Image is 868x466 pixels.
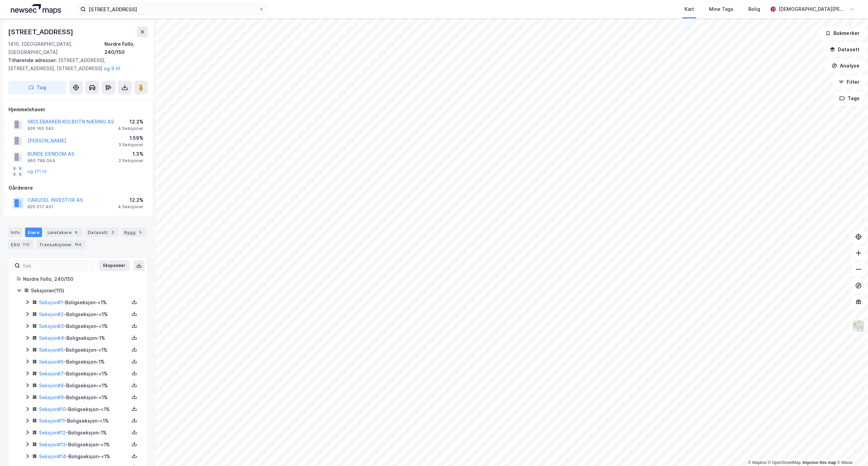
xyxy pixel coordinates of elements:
div: - Boligseksjon - <1% [39,322,129,330]
img: logo.a4113a55bc3d86da70a041830d287a7e.svg [11,4,61,14]
div: Transaksjoner [36,240,85,249]
div: 1.3% [119,150,143,158]
a: Seksjon#4 [39,335,64,341]
div: Leietakere [45,228,82,237]
div: - Boligseksjon - <1% [39,346,129,354]
a: OpenStreetMap [768,460,801,465]
a: Seksjon#14 [39,453,66,459]
div: Mine Tags [709,5,733,13]
div: - Boligseksjon - <1% [39,441,129,449]
a: Improve this map [803,460,836,465]
div: Gårdeiere [8,184,147,192]
button: Analyse [826,59,865,73]
div: 2 Seksjoner [119,158,143,163]
div: - Boligseksjon - 1% [39,358,129,366]
a: Seksjon#7 [39,371,64,376]
div: 3 Seksjoner [118,142,143,148]
div: 154 [73,241,83,248]
div: - Boligseksjon - 1% [39,429,129,437]
button: Ekspander [99,260,130,271]
div: - Boligseksjon - <1% [39,417,129,425]
div: 920 017 401 [27,204,53,210]
a: Seksjon#1 [39,299,63,305]
div: Bolig [748,5,760,13]
div: Nordre Follo, 240/150 [104,40,148,56]
div: [STREET_ADDRESS] [8,26,75,37]
div: - Boligseksjon - <1% [39,393,129,402]
div: Bygg [121,228,146,237]
a: Seksjon#12 [39,430,66,435]
div: Info [8,228,22,237]
div: - Boligseksjon - <1% [39,310,129,318]
div: 1.59% [118,134,143,142]
button: Tag [8,81,66,94]
div: 965 799 044 [27,158,55,163]
div: 12.2% [118,196,143,204]
img: Z [852,320,865,333]
iframe: Chat Widget [834,433,868,466]
a: Seksjon#6 [39,359,64,365]
div: Hjemmelshaver [8,105,147,114]
a: Seksjon#2 [39,311,64,317]
a: Seksjon#11 [39,418,65,424]
div: Kontrollprogram for chat [834,433,868,466]
div: 926 165 542 [27,126,54,131]
div: - Boligseksjon - <1% [39,382,129,390]
div: 2 [109,229,116,236]
div: ESG [8,240,34,249]
button: Tags [834,92,865,105]
a: Seksjon#13 [39,442,66,447]
input: Søk [20,260,94,271]
div: - Boligseksjon - <1% [39,405,129,413]
button: Bokmerker [820,26,865,40]
span: Tilhørende adresser: [8,57,58,63]
div: 6 [73,229,80,236]
a: Mapbox [748,460,767,465]
div: Kart [685,5,694,13]
div: 1410, [GEOGRAPHIC_DATA], [GEOGRAPHIC_DATA] [8,40,104,56]
div: 4 Seksjoner [118,204,143,210]
div: - Boligseksjon - 1% [39,334,129,342]
button: Filter [833,75,865,89]
div: - Boligseksjon - <1% [39,370,129,378]
input: Søk på adresse, matrikkel, gårdeiere, leietakere eller personer [86,4,259,14]
div: 5 [137,229,144,236]
div: 170 [21,241,31,248]
div: Datasett [85,228,119,237]
div: - Boligseksjon - <1% [39,452,129,461]
a: Seksjon#3 [39,323,64,329]
a: Seksjon#9 [39,394,64,400]
div: [STREET_ADDRESS], [STREET_ADDRESS], [STREET_ADDRESS] [8,56,142,73]
div: Nordre Follo, 240/150 [23,275,139,283]
a: Seksjon#10 [39,406,66,412]
button: Datasett [824,43,865,56]
div: [DEMOGRAPHIC_DATA][PERSON_NAME] [778,5,846,13]
div: Seksjoner ( 115 ) [31,287,139,295]
a: Seksjon#5 [39,347,63,353]
div: 12.2% [118,118,143,126]
div: 4 Seksjoner [118,126,143,131]
div: - Boligseksjon - <1% [39,298,129,307]
a: Seksjon#8 [39,383,64,388]
div: Eiere [25,228,42,237]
